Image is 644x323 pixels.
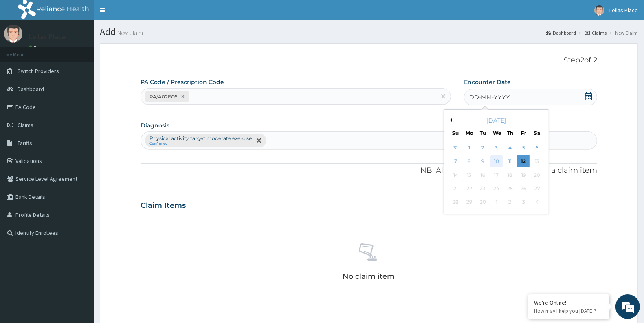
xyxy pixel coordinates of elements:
[18,139,32,147] span: Tariffs
[450,142,462,154] div: Choose Sunday, August 31st, 2025
[518,156,530,168] div: Choose Friday, September 12th, 2025
[463,196,475,209] div: Not available Monday, September 29th, 2025
[531,169,543,181] div: Not available Saturday, September 20th, 2025
[42,46,137,56] div: Chat with us now
[490,196,503,209] div: Not available Wednesday, October 1st, 2025
[147,92,178,101] div: PA/A02EC6
[477,169,489,181] div: Not available Tuesday, September 16th, 2025
[490,169,503,181] div: Not available Wednesday, September 17th, 2025
[449,141,544,209] div: month 2025-09
[477,156,489,168] div: Choose Tuesday, September 9th, 2025
[463,169,475,181] div: Not available Monday, September 15th, 2025
[585,29,607,36] a: Claims
[490,142,503,154] div: Choose Wednesday, September 3rd, 2025
[452,129,459,136] div: Su
[450,156,462,168] div: Choose Sunday, September 7th, 2025
[479,129,486,136] div: Tu
[493,129,500,136] div: We
[534,299,603,306] div: We're Online!
[504,156,516,168] div: Choose Thursday, September 11th, 2025
[518,183,530,195] div: Not available Friday, September 26th, 2025
[504,196,516,209] div: Not available Thursday, October 2nd, 2025
[47,103,112,185] span: We're online!
[141,121,169,129] label: Diagnosis
[4,223,155,252] textarea: Type your message and hit 'Enter'
[490,183,503,195] div: Not available Wednesday, September 24th, 2025
[531,196,543,209] div: Not available Saturday, October 4th, 2025
[477,183,489,195] div: Not available Tuesday, September 23rd, 2025
[463,142,475,154] div: Choose Monday, September 1st, 2025
[477,142,489,154] div: Choose Tuesday, September 2nd, 2025
[594,5,604,16] img: User Image
[134,4,153,24] div: Minimize live chat window
[141,201,186,210] h3: Claim Items
[447,116,545,125] div: [DATE]
[504,142,516,154] div: Choose Thursday, September 4th, 2025
[518,196,530,209] div: Not available Friday, October 3rd, 2025
[520,129,527,136] div: Fr
[518,142,530,154] div: Choose Friday, September 5th, 2025
[463,183,475,195] div: Not available Monday, September 22nd, 2025
[141,56,597,65] p: Step 2 of 2
[534,129,541,136] div: Sa
[18,85,44,93] span: Dashboard
[477,196,489,209] div: Not available Tuesday, September 30th, 2025
[4,25,22,43] img: User Image
[141,78,224,86] label: PA Code / Prescription Code
[546,29,576,36] a: Dashboard
[469,93,510,101] span: DD-MM-YYYY
[466,129,473,136] div: Mo
[504,183,516,195] div: Not available Thursday, September 25th, 2025
[464,78,511,86] label: Encounter Date
[531,142,543,154] div: Choose Saturday, September 6th, 2025
[531,156,543,168] div: Not available Saturday, September 13th, 2025
[450,183,462,195] div: Not available Sunday, September 21st, 2025
[531,183,543,195] div: Not available Saturday, September 27th, 2025
[607,29,638,36] li: New Claim
[15,41,33,61] img: d_794563401_company_1708531726252_794563401
[518,169,530,181] div: Not available Friday, September 19th, 2025
[534,307,603,314] p: How may I help you today?
[343,272,395,281] p: No claim item
[100,27,638,37] h1: Add
[18,67,59,75] span: Switch Providers
[609,7,638,14] span: Leilas Place
[507,129,514,136] div: Th
[29,33,66,40] p: Leilas Place
[504,169,516,181] div: Not available Thursday, September 18th, 2025
[448,118,452,122] button: Previous Month
[29,45,48,50] a: Online
[450,169,462,181] div: Not available Sunday, September 14th, 2025
[18,121,33,129] span: Claims
[463,156,475,168] div: Choose Monday, September 8th, 2025
[141,165,597,176] p: NB: All diagnosis must be linked to a claim item
[116,30,143,36] small: New Claim
[490,156,503,168] div: Choose Wednesday, September 10th, 2025
[450,196,462,209] div: Not available Sunday, September 28th, 2025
